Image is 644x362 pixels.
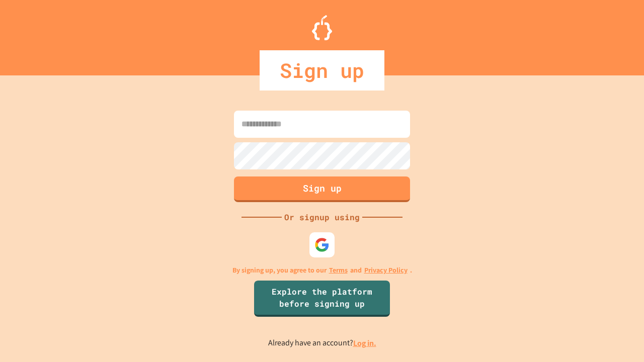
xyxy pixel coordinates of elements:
[329,265,348,276] a: Terms
[260,50,384,90] div: Sign up
[353,338,376,348] a: Log in.
[314,237,330,252] img: google-icon.svg
[364,265,408,276] a: Privacy Policy
[602,322,634,352] iframe: chat widget
[560,278,634,321] iframe: chat widget
[282,211,362,223] div: Or signup using
[254,281,390,317] a: Explore the platform before signing up
[234,176,410,202] button: Sign up
[232,265,412,276] p: By signing up, you agree to our and .
[268,337,376,349] p: Already have an account?
[312,15,332,40] img: Logo.svg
